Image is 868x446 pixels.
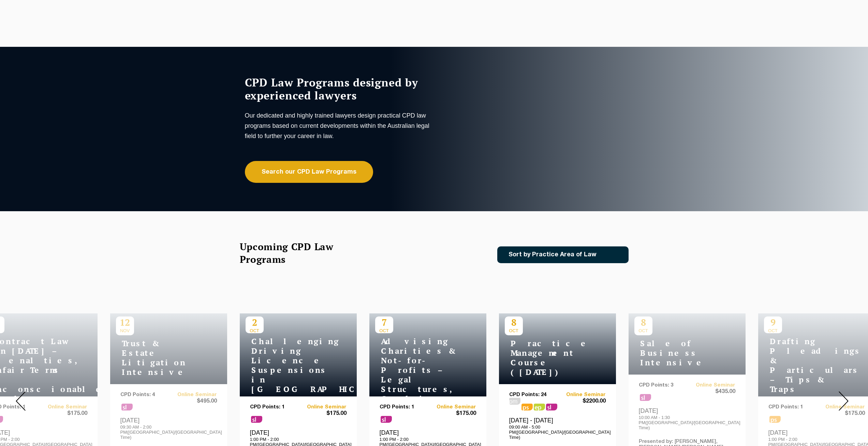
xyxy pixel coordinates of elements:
p: Our dedicated and highly trained lawyers design practical CPD law programs based on current devel... [245,110,432,141]
h4: Advising Charities & Not-for-Profits – Legal Structures, Compliance & Risk Management [375,337,460,423]
a: Online Seminar [428,404,476,410]
p: 09:00 AM - 5:00 PM([GEOGRAPHIC_DATA]/[GEOGRAPHIC_DATA] Time) [509,424,606,440]
a: Search our CPD Law Programs [245,161,373,183]
h4: Challenging Driving Licence Suspensions in [GEOGRAPHIC_DATA] [246,337,331,394]
span: $2200.00 [557,398,606,405]
p: 8 [505,316,523,328]
h1: CPD Law Programs designed by experienced lawyers [245,76,432,102]
span: ps [521,404,533,410]
a: Online Seminar [557,392,606,398]
p: CPD Points: 1 [250,404,298,410]
span: ps [534,404,545,410]
h2: Upcoming CPD Law Programs [240,240,351,266]
p: 2 [246,316,264,328]
span: $175.00 [298,410,347,417]
span: sl [251,416,262,423]
img: Prev [16,391,26,411]
span: OCT [375,328,393,333]
span: $175.00 [428,410,476,417]
p: CPD Points: 24 [509,392,558,398]
span: OCT [246,328,264,333]
span: OCT [505,328,523,333]
span: sl [546,404,557,410]
h4: Practice Management Course ([DATE]) [505,339,590,377]
img: Next [839,391,849,411]
img: Icon [607,252,615,258]
p: CPD Points: 1 [380,404,428,410]
span: pm [509,398,520,405]
div: [DATE] - [DATE] [509,417,606,440]
a: Online Seminar [298,404,347,410]
a: Sort by Practice Area of Law [497,246,629,263]
p: 7 [375,316,393,328]
span: sl [381,416,392,423]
